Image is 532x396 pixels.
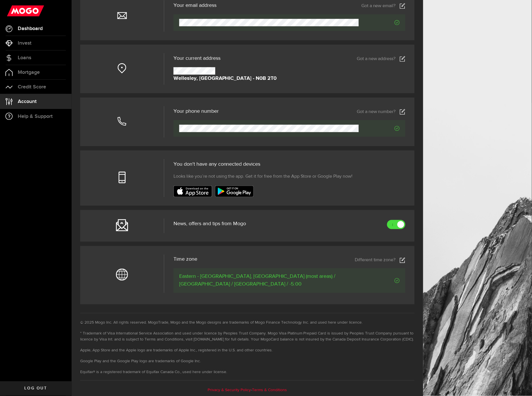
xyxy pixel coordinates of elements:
[18,41,31,46] span: Invest
[174,173,353,180] span: Looks like you’re not using the app. Get it for free from the App Store or Google Play now!
[361,3,405,9] a: Got a new email?
[18,70,40,75] span: Mortgage
[174,3,216,8] h3: Your email address
[357,56,405,62] a: Got a new address?
[215,186,254,197] img: badge-google-play.svg
[179,273,356,288] span: Eastern - [GEOGRAPHIC_DATA], [GEOGRAPHIC_DATA] (most areas) / [GEOGRAPHIC_DATA] / [GEOGRAPHIC_DAT...
[18,114,53,119] span: Help & Support
[18,55,31,60] span: Loans
[80,320,415,326] li: © 2025 Mogo Inc. All rights reserved. MogoTrade, Mogo and the Mogo designs are trademarks of Mogo...
[80,348,415,354] li: Apple, App Store and the Apple logo are trademarks of Apple Inc., registered in the U.S. and othe...
[80,380,415,393] div: -
[80,369,415,375] li: Equifax® is a registered trademark of Equifax Canada Co., used here under license.
[18,84,46,90] span: Credit Score
[356,278,400,283] span: Verified
[174,162,261,167] span: You don't have any connected devices
[357,109,405,115] a: Got a new number?
[174,257,197,262] span: Time zone
[18,99,37,104] span: Account
[355,258,405,263] a: Different time zone?
[359,20,400,25] span: Verified
[174,186,212,197] img: badge-app-store.svg
[174,109,219,114] h3: Your phone number
[18,26,43,31] span: Dashboard
[24,387,47,391] span: Log out
[359,126,400,131] span: Verified
[174,221,246,226] span: News, offers and tips from Mogo
[208,388,251,392] a: Privacy & Security Policy
[80,359,415,365] li: Google Play and the Google Play logo are trademarks of Google Inc.
[174,75,277,82] strong: Wellesley, [GEOGRAPHIC_DATA] - N0B 2T0
[252,388,287,392] a: Terms & Conditions
[80,331,415,343] li: * Trademark of Visa International Service Association and used under licence by Peoples Trust Com...
[174,56,220,61] span: Your current address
